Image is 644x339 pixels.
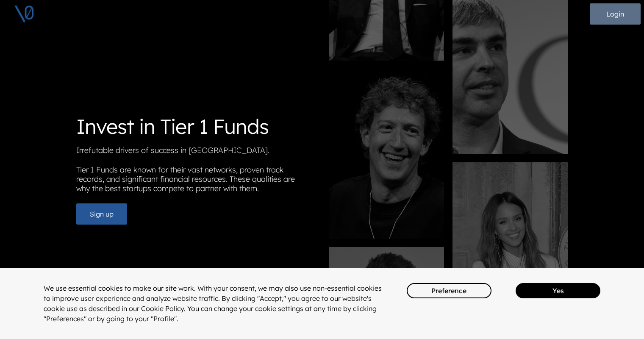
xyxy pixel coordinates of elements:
[44,283,383,324] div: We use essential cookies to make our site work. With your consent, we may also use non-essential ...
[516,283,600,298] button: Yes
[590,3,641,25] button: Login
[407,283,491,298] button: Preference
[76,203,127,225] button: Sign up
[76,146,315,158] p: Irrefutable drivers of success in [GEOGRAPHIC_DATA].
[76,114,315,139] h1: Invest in Tier 1 Funds
[76,165,315,197] p: Tier 1 Funds are known for their vast networks, proven track records, and significant financial r...
[14,3,35,25] img: V0 logo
